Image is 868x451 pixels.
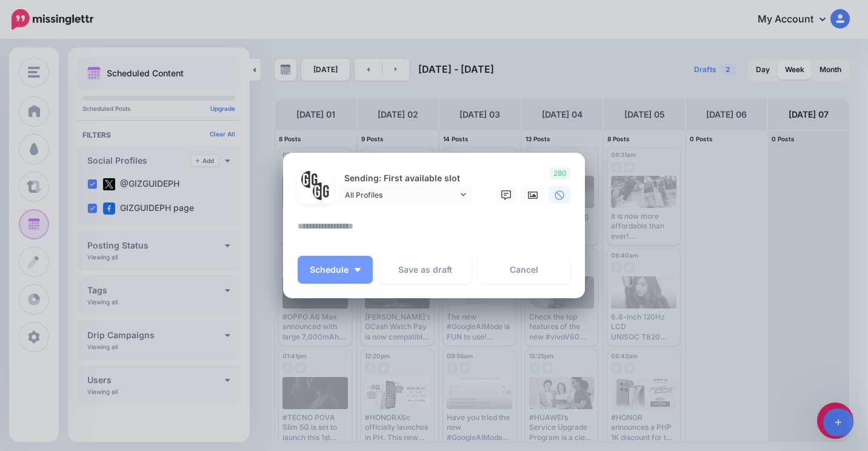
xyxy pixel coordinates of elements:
img: arrow-down-white.png [355,268,361,272]
span: All Profiles [345,189,458,201]
button: Schedule [298,256,373,284]
button: Save as draft [379,256,472,284]
img: 353459792_649996473822713_4483302954317148903_n-bsa138318.png [301,171,319,189]
span: 280 [550,167,570,179]
span: Schedule [310,266,349,274]
p: Sending: First available slot [339,172,472,185]
a: All Profiles [339,186,472,204]
a: Cancel [478,256,570,284]
img: JT5sWCfR-79925.png [313,182,330,200]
